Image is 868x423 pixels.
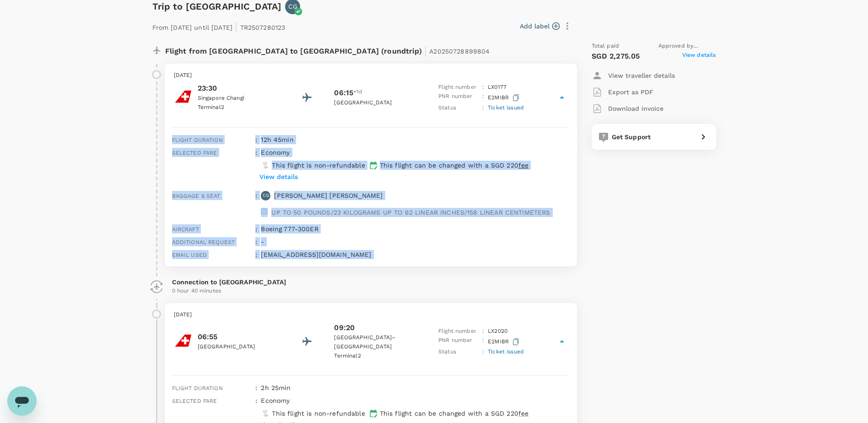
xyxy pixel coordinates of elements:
span: +1d [353,87,362,98]
img: SWISS [174,331,192,350]
p: This flight is non-refundable [272,161,365,170]
span: Email used [172,252,207,258]
p: : [482,92,484,103]
p: UP TO 50 POUNDS/23 KILOGRAMS UP TO 62 LINEAR INCHES/158 LINEAR CENTIMETERS [271,208,550,217]
button: View traveller details [592,67,675,84]
p: 0 hour 40 minutes [172,287,570,296]
span: Ticket issued [488,348,524,355]
span: fee [518,162,528,169]
p: Connection to [GEOGRAPHIC_DATA] [172,277,570,287]
div: : [252,233,257,246]
p: This flight can be changed with a SGD 220 [380,409,529,418]
p: Flight number [438,327,479,336]
p: SGD 2,275.05 [592,51,640,62]
p: 23:30 [198,83,280,94]
p: 2h 25min [261,383,569,392]
p: Flight number [438,83,479,92]
p: Terminal 2 [198,103,280,112]
span: Selected fare [172,398,217,404]
span: | [424,44,427,57]
p: Flight from [GEOGRAPHIC_DATA] to [GEOGRAPHIC_DATA] (roundtrip) [165,42,490,58]
p: [EMAIL_ADDRESS][DOMAIN_NAME] [261,250,569,259]
p: : [482,327,484,336]
p: From [DATE] until [DATE] TR2507280123 [152,18,286,34]
button: View details [257,170,300,184]
p: LX 2020 [488,327,507,336]
p: Status [438,103,479,113]
p: Download invoice [608,104,663,113]
div: : [252,144,257,187]
img: SWISS [174,87,192,106]
div: : [252,221,257,233]
span: Flight duration [172,385,223,391]
p: [DATE] [174,310,568,320]
p: PNR number [438,92,479,103]
p: : [482,347,484,357]
p: [GEOGRAPHIC_DATA] [334,98,416,108]
p: 09:20 [334,322,355,333]
p: This flight is non-refundable [272,409,365,418]
span: Flight duration [172,137,223,143]
p: View details [259,172,298,181]
span: Total paid [592,42,620,51]
p: : [482,83,484,92]
button: Download invoice [592,100,663,117]
span: Aircraft [172,226,199,233]
p: [PERSON_NAME] [PERSON_NAME] [274,191,383,200]
p: economy [261,396,290,405]
div: : [252,131,257,144]
p: 06:15 [334,87,353,98]
span: Additional request [172,239,235,245]
p: Export as PDF [608,87,653,97]
div: : [252,187,257,221]
div: : [252,380,257,392]
p: Terminal 2 [334,352,416,361]
p: PNR number [438,336,479,347]
span: A20250728899804 [429,48,490,55]
p: LX 0177 [488,83,507,92]
span: Ticket issued [488,104,524,111]
p: [GEOGRAPHIC_DATA]–[GEOGRAPHIC_DATA] [334,333,416,352]
p: Singapore Changi [198,94,280,103]
p: CG [288,2,297,11]
p: CG [263,192,269,199]
span: | [235,21,237,33]
span: Approved by [658,42,716,51]
div: Boeing 777-300ER [257,221,569,233]
span: Get Support [612,133,651,141]
div: - [257,233,569,246]
button: Export as PDF [592,84,653,100]
iframe: Button to launch messaging window [7,386,37,416]
img: baggage-icon [261,208,268,215]
p: E2MIBR [488,336,521,347]
p: [DATE] [174,71,568,80]
p: Status [438,347,479,357]
p: 06:55 [198,331,280,342]
p: [GEOGRAPHIC_DATA] [198,342,280,352]
p: : [482,103,484,113]
p: : [482,336,484,347]
p: View traveller details [608,71,675,80]
span: Selected fare [172,150,217,156]
p: E2MIBR [488,92,521,103]
div: : [252,246,257,259]
p: This flight can be changed with a SGD 220 [380,161,529,170]
button: Add label [520,22,560,31]
p: economy [261,148,290,157]
span: fee [518,410,528,417]
span: View details [682,51,716,62]
span: Baggage & seat [172,193,221,199]
p: 12h 45min [261,135,569,144]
